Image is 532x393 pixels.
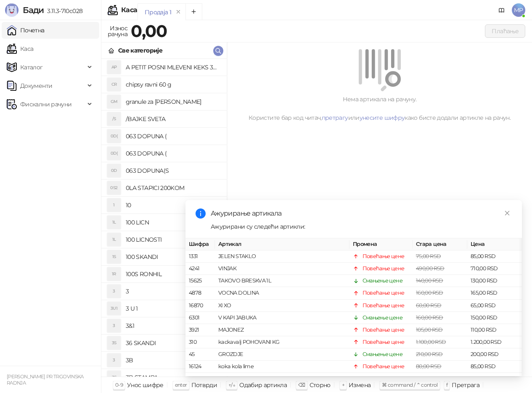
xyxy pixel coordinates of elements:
[467,275,522,287] td: 130,00 RSD
[416,253,441,259] span: 75,00 RSD
[106,23,129,40] div: Износ рачуна
[467,263,522,275] td: 710,00 RSD
[416,363,441,369] span: 80,00 RSD
[126,61,220,74] h4: A PETIT POSNI MLEVENI KEKS 300G
[173,8,184,16] button: remove
[363,277,402,285] div: Смањење цене
[131,21,167,41] strong: 0,00
[363,338,405,346] div: Повећање цене
[363,375,405,383] div: Повећање цене
[191,380,217,390] div: Потврди
[467,287,522,299] td: 165,00 RSD
[107,78,121,91] div: CR
[363,326,405,334] div: Повећање цене
[7,40,33,57] a: Каса
[416,277,443,284] span: 140,00 RSD
[485,24,525,38] button: Плаћање
[185,275,215,287] td: 15625
[107,371,121,384] div: 3S
[175,382,187,388] span: enter
[416,265,445,272] span: 490,00 RSD
[126,250,220,264] h4: 100 SKANDI
[126,129,220,143] h4: 063 DOPUNA (
[185,373,215,385] td: 5993
[363,314,402,322] div: Смањење цене
[215,324,349,336] td: MAJONEZ
[211,208,512,219] div: Ажурирање артикала
[416,375,444,382] span: 220,00 RSD
[115,382,123,388] span: 0-9
[107,147,121,160] div: 0D(
[107,164,121,177] div: 0D
[107,216,121,229] div: 1L
[107,198,121,212] div: 1
[239,380,287,390] div: Одабир артикла
[107,353,121,367] div: 3
[467,361,522,373] td: 85,00 RSD
[416,314,443,321] span: 160,00 RSD
[416,302,441,308] span: 60,00 RSD
[107,250,121,264] div: 1S
[118,46,162,55] div: Све категорије
[185,287,215,299] td: 4878
[107,302,121,315] div: 3U1
[504,210,510,216] span: close
[126,336,220,350] h4: 36 SKANDI
[467,324,522,336] td: 110,00 RSD
[20,96,71,113] span: Фискални рачуни
[215,251,349,263] td: JELEN STAKLO
[126,164,220,177] h4: 063 DOPUNA(S
[185,263,215,275] td: 4241
[382,382,438,388] span: ⌘ command / ⌃ control
[126,233,220,246] h4: 100 LICNOSTI
[363,264,405,273] div: Повећање цене
[126,285,220,298] h4: 3
[101,59,227,377] div: grid
[5,3,19,17] img: Logo
[363,289,405,297] div: Повећање цене
[20,59,43,76] span: Каталог
[185,251,215,263] td: 1331
[363,350,402,359] div: Смањење цене
[185,348,215,361] td: 45
[363,252,405,261] div: Повећање цене
[413,238,467,251] th: Стара цена
[211,222,512,231] div: Ажурирани су следећи артикли:
[416,327,443,333] span: 105,00 RSD
[126,181,220,195] h4: 0LA STAPICI 200KOM
[215,299,349,311] td: XI XO
[215,373,349,385] td: mleko moja kravica 1.5
[215,287,349,299] td: VOCNA DOLINA
[126,371,220,384] h4: 3B STAMPA
[107,336,121,350] div: 3S
[503,208,512,218] a: Close
[467,348,522,361] td: 200,00 RSD
[185,324,215,336] td: 3921
[215,361,349,373] td: koka kola lime
[310,380,331,390] div: Сторно
[20,77,52,94] span: Документи
[342,382,344,388] span: +
[512,3,525,17] span: MP
[185,299,215,311] td: 16870
[215,263,349,275] td: VINJAK
[228,382,235,388] span: ↑/↓
[185,238,215,251] th: Шифра
[185,336,215,348] td: 310
[126,147,220,160] h4: 063 DOPUNA (
[107,233,121,246] div: 1L
[126,216,220,229] h4: 100 LICN
[215,312,349,324] td: V KAPI JABUKA
[107,285,121,298] div: 3
[215,336,349,348] td: kackavalj POHOVANI KG
[23,5,44,15] span: Бади
[360,114,405,121] a: унесите шифру
[237,95,522,122] div: Нема артикала на рачуну. Користите бар код читач, или како бисте додали артикле на рачун.
[107,267,121,281] div: 1R
[495,3,508,17] a: Документација
[467,312,522,324] td: 150,00 RSD
[121,7,137,13] div: Каса
[126,353,220,367] h4: 3B
[215,348,349,361] td: GROZDJE
[185,312,215,324] td: 6301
